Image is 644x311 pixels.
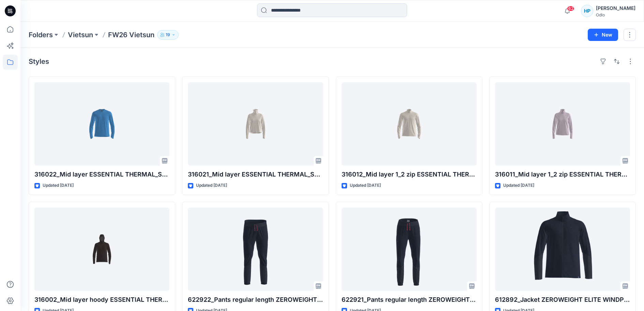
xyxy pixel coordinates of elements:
[108,30,154,40] p: FW26 Vietsun
[68,30,93,40] a: Vietsun
[34,208,169,291] a: 316002_Mid layer hoody ESSENTIAL THERMAL_SMS_3D
[34,82,169,166] a: 316022_Mid layer ESSENTIAL THERMAL_SMS_3D
[166,31,170,39] p: 19
[495,295,630,305] p: 612892_Jacket ZEROWEIGHT ELITE WINDPROOF 80 YEARS_SMS_3D
[342,82,477,166] a: 316012_Mid layer 1_2 zip ESSENTIAL THERMAL_SMS_3D
[34,170,169,179] p: 316022_Mid layer ESSENTIAL THERMAL_SMS_3D
[157,30,179,40] button: 19
[342,208,477,291] a: 622921_Pants regular length ZEROWEIGHT ELITE WINDPROOF 80 YEARS_SMS_V1_GM
[29,30,53,40] a: Folders
[588,29,618,41] button: New
[567,6,574,11] span: 62
[342,295,477,305] p: 622921_Pants regular length ZEROWEIGHT ELITE WINDPROOF 80 YEARS_SMS_V1_GM
[188,208,323,291] a: 622922_Pants regular length ZEROWEIGHT ELITE WINDPROOF 80 YEARS_SMS_3D
[43,182,74,189] p: Updated [DATE]
[188,170,323,179] p: 316021_Mid layer ESSENTIAL THERMAL_SMS_3D
[503,182,534,189] p: Updated [DATE]
[596,12,635,17] div: Odlo
[188,295,323,305] p: 622922_Pants regular length ZEROWEIGHT ELITE WINDPROOF 80 YEARS_SMS_3D
[495,82,630,166] a: 316011_Mid layer 1_2 zip ESSENTIAL THERMAL_SMS_3D
[188,82,323,166] a: 316021_Mid layer ESSENTIAL THERMAL_SMS_3D
[196,182,227,189] p: Updated [DATE]
[29,57,49,66] h4: Styles
[596,4,635,12] div: [PERSON_NAME]
[581,5,593,17] div: HP
[495,208,630,291] a: 612892_Jacket ZEROWEIGHT ELITE WINDPROOF 80 YEARS_SMS_3D
[34,295,169,305] p: 316002_Mid layer hoody ESSENTIAL THERMAL_SMS_3D
[350,182,381,189] p: Updated [DATE]
[342,170,477,179] p: 316012_Mid layer 1_2 zip ESSENTIAL THERMAL_SMS_3D
[495,170,630,179] p: 316011_Mid layer 1_2 zip ESSENTIAL THERMAL_SMS_3D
